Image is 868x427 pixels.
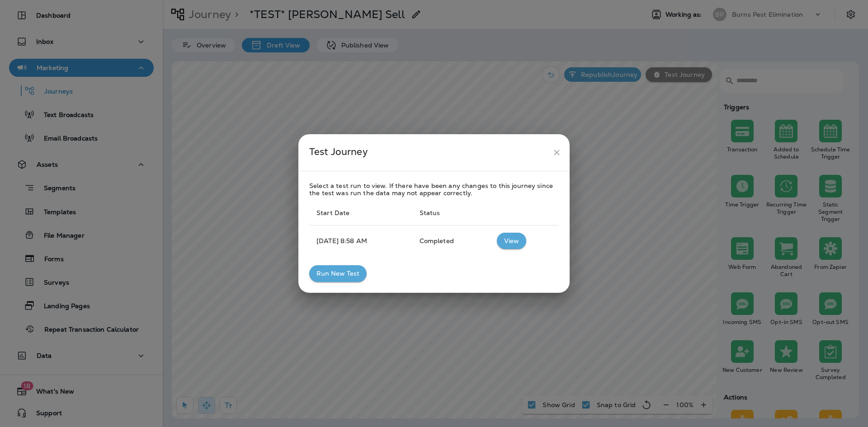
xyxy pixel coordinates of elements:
table: simple table [309,201,559,256]
td: completed [412,225,490,256]
button: View [497,233,526,249]
th: Start Date [309,201,412,225]
p: Select a test run to view. If there have been any changes to this journey since the test was run ... [309,182,559,197]
button: Run New Test [309,265,367,282]
div: Test Journey [309,144,548,161]
button: close [548,144,565,161]
th: Status [412,201,490,225]
td: [DATE] 8:58 AM [309,225,412,256]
